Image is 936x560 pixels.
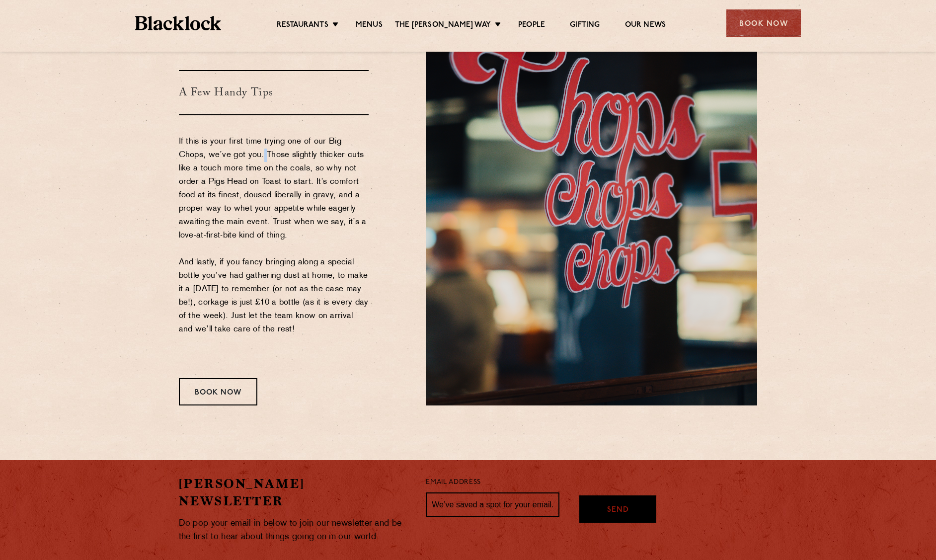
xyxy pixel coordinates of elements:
a: People [518,20,545,31]
h2: [PERSON_NAME] Newsletter [179,475,411,510]
div: Book Now [726,9,801,37]
a: Restaurants [277,20,328,31]
h3: A Few Handy Tips [179,70,369,115]
label: Email Address [426,477,480,488]
input: We’ve saved a spot for your email... [426,492,559,517]
div: Book Now [179,378,257,405]
span: Send [607,505,629,516]
img: Jun24-BLSummer-02924.jpg [426,30,757,405]
a: Gifting [570,20,600,31]
p: If this is your first time trying one of our Big Chops, we’ve got you. Those slightly thicker cut... [179,135,369,363]
a: The [PERSON_NAME] Way [395,20,491,31]
a: Our News [625,20,666,31]
img: BL_Textured_Logo-footer-cropped.svg [135,16,221,30]
a: Menus [356,20,383,31]
p: Do pop your email in below to join our newsletter and be the first to hear about things going on ... [179,517,411,544]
